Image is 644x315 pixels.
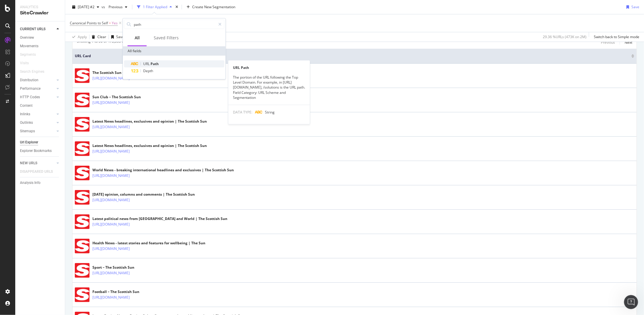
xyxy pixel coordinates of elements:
[143,68,153,73] span: Depth
[78,4,94,9] span: 2025 Aug. 8th #2
[92,192,195,197] div: [DATE] opinion, columns and comments | The Scottish Sun
[92,148,130,154] a: [URL][DOMAIN_NAME]
[20,180,40,186] div: Analysis Info
[20,148,61,154] a: Explorer Bookmarks
[75,68,89,83] img: main image
[26,93,190,98] span: Thank you for your patience. We will try to get back to you as soon as possible.
[20,35,34,41] div: Overview
[12,11,39,21] img: logo
[625,39,632,46] button: Next
[92,143,207,148] div: Latest News headlines, exclusives and opinion | The Scottish Sun
[9,165,109,176] div: Status Codes and Network Errors
[9,155,109,165] div: Integrating Web Traffic Data
[228,75,310,100] div: The portion of the URL following the Top Level Domain. For example, in [URL][DOMAIN_NAME], /solut...
[135,35,140,41] div: All
[75,53,630,59] span: URL Card
[20,86,40,92] div: Performance
[75,166,89,180] img: main image
[20,111,30,117] div: Inlinks
[92,197,130,203] a: [URL][DOMAIN_NAME]
[92,9,104,21] img: Profile image for Alex
[135,2,174,12] button: 1 Filter Applied
[116,34,124,39] div: Save
[77,39,133,46] div: Showing 1 to 50 of 473,353 entries
[34,198,54,202] span: Messages
[6,113,111,135] div: Ask a questionAI Agent and team can help
[12,62,106,72] p: How can we help?
[75,263,89,278] img: main image
[133,20,216,29] input: Search by field name
[29,183,59,206] button: Messages
[20,94,40,100] div: HTTP Codes
[20,128,35,134] div: Sitemaps
[112,19,118,27] span: Yes
[92,294,130,300] a: [URL][DOMAIN_NAME]
[625,40,632,45] div: Next
[20,148,52,154] div: Explorer Bookmarks
[20,52,42,58] a: Segments
[123,46,226,56] div: All fields
[184,2,238,12] button: Create New Segmentation
[174,4,179,10] div: times
[12,124,98,130] div: AI Agent and team can help
[106,2,130,12] button: Previous
[70,9,82,21] img: Profile image for Steven
[20,26,45,32] div: CURRENT URLS
[20,120,33,126] div: Outlinks
[20,160,37,166] div: NEW URLS
[70,2,102,12] button: [DATE] #2
[92,221,130,227] a: [URL][DOMAIN_NAME]
[109,32,124,42] button: Save
[6,88,111,109] div: Profile image for StevenThank you for your patience. We will try to get back to you as soon as po...
[61,99,78,105] div: • [DATE]
[591,32,639,42] button: Switch back to Simple mode
[98,198,107,202] span: Help
[92,75,130,81] a: [URL][DOMAIN_NAME]
[92,289,142,294] div: Football – The Scottish Sun
[92,100,130,106] a: [URL][DOMAIN_NAME]
[233,110,252,115] span: DATA TYPE:
[8,198,21,202] span: Home
[106,4,123,9] span: Previous
[20,43,38,49] div: Movements
[12,118,98,124] div: Ask a question
[20,26,55,32] a: CURRENT URLS
[20,103,33,109] div: Content
[20,139,61,145] a: Url Explorer
[92,216,227,221] div: Latest political news from [GEOGRAPHIC_DATA] and World | The Scottish Sun
[88,183,117,206] button: Help
[20,103,61,109] a: Content
[20,43,61,49] a: Movements
[12,168,98,174] div: Status Codes and Network Errors
[20,169,59,175] a: DISAPPEARED URLS
[151,61,159,66] span: Path
[543,34,586,39] div: 29.36 % URLs ( 473K on 2M )
[78,34,87,39] div: Apply
[89,32,106,42] button: Clear
[70,21,108,26] span: Canonical Points to Self
[81,9,93,21] img: Profile image for Anna
[228,65,310,70] div: URL Path
[20,120,55,126] a: Outlinks
[92,119,207,124] div: Latest News headlines, exclusives and opinion | The Scottish Sun
[624,2,639,12] button: Save
[20,160,55,166] a: NEW URLS
[20,69,50,75] a: Search Engines
[20,69,44,75] div: Search Engines
[92,241,205,246] div: Health News - latest stories and features for wellbeing | The Sun
[12,42,106,62] p: Hello [PERSON_NAME].
[9,176,109,187] div: Understanding AI Bot Data in Botify
[20,169,53,175] div: DISAPPEARED URLS
[20,77,55,83] a: Distribution
[102,4,106,9] span: vs
[75,214,89,229] img: main image
[20,5,60,10] div: Analytics
[92,167,234,173] div: World News - breaking international headlines and exclusives | The Scottish Sun
[59,183,88,206] button: Tickets
[92,70,202,75] div: The Scottish Sun – Latest news, sports, showbiz, and celebrities
[75,239,89,253] img: main image
[12,157,98,163] div: Integrating Web Traffic Data
[66,198,81,202] span: Tickets
[20,139,38,145] div: Url Explorer
[601,39,615,46] button: Previous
